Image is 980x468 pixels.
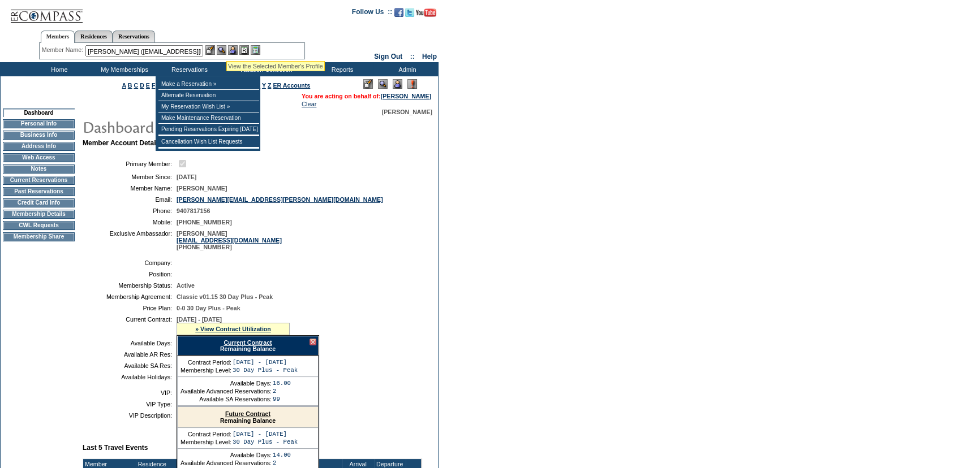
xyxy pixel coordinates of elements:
[180,396,272,402] td: Available SA Reservations:
[302,101,316,107] a: Clear
[87,174,172,180] td: Member Since:
[177,293,273,300] span: Classic v01.15 30 Day Plus - Peak
[180,388,272,395] td: Available Advanced Reservations:
[3,210,75,219] td: Membership Details
[177,196,383,203] a: [PERSON_NAME][EMAIL_ADDRESS][PERSON_NAME][DOMAIN_NAME]
[262,82,266,89] a: Y
[41,31,75,43] a: Members
[217,45,226,55] img: View
[180,460,272,466] td: Available Advanced Reservations:
[87,412,172,419] td: VIP Description:
[177,219,232,226] span: [PHONE_NUMBER]
[91,62,156,76] td: My Memberships
[374,53,402,60] a: Sign Out
[302,93,431,99] span: You are acting on behalf of:
[378,79,388,89] img: View Mode
[128,82,132,89] a: B
[3,187,75,196] td: Past Reservations
[177,207,210,214] span: 9407817156
[177,185,227,192] span: [PERSON_NAME]
[363,79,373,89] img: Edit Mode
[195,326,271,332] a: » View Contract Utilization
[3,176,75,185] td: Current Reservations
[152,82,156,89] a: F
[233,359,298,366] td: [DATE] - [DATE]
[273,452,291,458] td: 14.00
[158,136,259,148] td: Cancellation Wish List Requests
[177,282,195,289] span: Active
[87,219,172,226] td: Mobile:
[3,131,75,140] td: Business Info
[3,232,75,241] td: Membership Share
[87,259,172,266] td: Company:
[405,8,414,17] img: Follow us on Twitter
[113,31,155,42] a: Reservations
[87,293,172,300] td: Membership Agreement:
[177,237,282,244] a: [EMAIL_ADDRESS][DOMAIN_NAME]
[233,439,298,445] td: 30 Day Plus - Peak
[268,82,272,89] a: Z
[394,8,403,17] img: Become our fan on Facebook
[416,11,436,18] a: Subscribe to our YouTube Channel
[177,174,196,180] span: [DATE]
[156,62,221,76] td: Reservations
[158,90,259,101] td: Alternate Reservation
[393,79,402,89] img: Impersonate
[3,164,75,174] td: Notes
[3,221,75,230] td: CWL Requests
[83,444,148,452] b: Last 5 Travel Events
[273,82,310,89] a: ER Accounts
[87,196,172,203] td: Email:
[87,158,172,169] td: Primary Member:
[3,109,75,117] td: Dashboard
[158,112,259,124] td: Make Maintenance Reservation
[87,340,172,346] td: Available Days:
[178,407,318,428] div: Remaining Balance
[177,316,222,323] span: [DATE] - [DATE]
[405,11,414,18] a: Follow us on Twitter
[352,7,392,20] td: Follow Us ::
[251,45,260,55] img: b_calculator.gif
[308,62,373,76] td: Reports
[87,271,172,278] td: Position:
[381,93,431,99] a: [PERSON_NAME]
[205,45,215,55] img: b_edit.gif
[158,124,259,135] td: Pending Reservations Expiring [DATE]
[87,282,172,289] td: Membership Status:
[273,388,291,395] td: 2
[87,374,172,380] td: Available Holidays:
[177,305,240,311] span: 0-0 30 Day Plus - Peak
[180,439,231,445] td: Membership Level:
[87,389,172,396] td: VIP:
[228,45,238,55] img: Impersonate
[140,82,144,89] a: D
[228,63,323,70] div: View the Selected Member's Profile
[25,62,91,76] td: Home
[422,53,437,60] a: Help
[87,230,172,250] td: Exclusive Ambassador:
[42,45,85,55] div: Member Name:
[3,119,75,128] td: Personal Info
[180,359,231,366] td: Contract Period:
[75,31,113,42] a: Residences
[410,53,415,60] span: ::
[158,101,259,112] td: My Reservation Wish List »
[180,380,272,387] td: Available Days:
[223,339,272,346] a: Current Contract
[87,207,172,214] td: Phone:
[225,410,270,417] a: Future Contract
[373,62,439,76] td: Admin
[87,305,172,311] td: Price Plan:
[87,362,172,369] td: Available SA Res:
[3,198,75,207] td: Credit Card Info
[3,153,75,162] td: Web Access
[416,8,436,17] img: Subscribe to our YouTube Channel
[122,82,126,89] a: A
[87,185,172,192] td: Member Name:
[3,142,75,151] td: Address Info
[180,431,231,437] td: Contract Period:
[273,380,291,387] td: 16.00
[273,396,291,402] td: 99
[87,316,172,335] td: Current Contract:
[87,401,172,408] td: VIP Type:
